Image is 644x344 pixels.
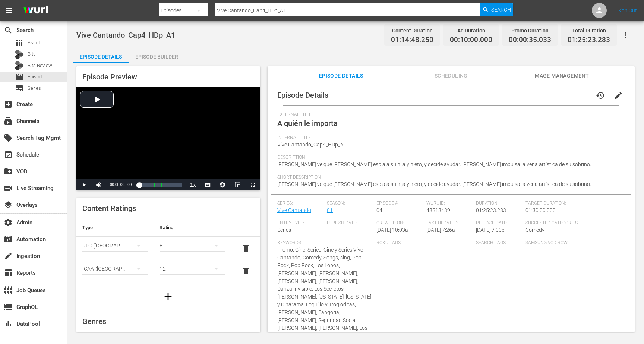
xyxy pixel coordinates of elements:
[568,36,610,44] span: 01:25:23.283
[376,201,422,206] span: Episode #:
[423,71,479,81] span: Scheduling
[110,183,132,187] span: 00:00:00.000
[129,48,184,66] div: Episode Builder
[509,25,551,36] div: Promo Duration
[28,50,36,58] span: Bits
[313,71,369,81] span: Episode Details
[277,174,621,180] span: Short Description
[76,87,260,190] div: Video Player
[391,36,433,44] span: 01:14:48.250
[4,100,13,109] span: Create
[139,183,181,187] div: Progress Bar
[525,227,544,233] span: Comedy
[76,179,91,190] button: Play
[525,201,621,206] span: Target Duration:
[28,62,52,69] span: Bits Review
[230,179,245,190] button: Picture-in-Picture
[376,247,381,253] span: ---
[4,235,13,244] span: Automation
[237,239,255,257] button: delete
[568,25,610,36] div: Total Duration
[525,207,556,213] span: 01:30:00.000
[277,181,591,187] span: [PERSON_NAME] ve que [PERSON_NAME] espía a su hija y nieto, y decide ayudar. [PERSON_NAME] impuls...
[154,219,231,237] th: Rating
[76,31,175,40] span: Vive Cantando_Cap4_HDp_A1
[186,179,201,190] button: Playback Rate
[18,2,54,19] img: ans4CAIJ8jUAAAAAAAAAAAAAAAAAAAAAAAAgQb4GAAAAAAAAAAAAAAAAAAAAAAAAJMjXAAAAAAAAAAAAAAAAAAAAAAAAgAT5G...
[15,38,24,47] span: Asset
[4,218,13,227] span: Admin
[525,247,530,253] span: ---
[327,201,373,206] span: Season:
[277,207,311,213] a: Vive Cantando
[82,72,137,81] span: Episode Preview
[4,319,13,328] span: DataPool
[327,227,331,233] span: ---
[450,25,492,36] div: Ad Duration
[476,227,505,233] span: [DATE] 7:00p
[28,85,41,92] span: Series
[160,258,225,279] div: 12
[82,204,136,213] span: Content Ratings
[82,317,106,326] span: Genres
[277,155,621,161] span: Description
[476,220,522,226] span: Release Date:
[491,3,511,16] span: Search
[426,227,455,233] span: [DATE] 7:26a
[591,86,609,104] button: history
[82,258,148,279] div: ICAA ([GEOGRAPHIC_DATA])
[4,167,13,176] span: VOD
[28,39,40,47] span: Asset
[277,161,591,167] span: [PERSON_NAME] ve que [PERSON_NAME] espía a su hija y nieto, y decide ayudar. [PERSON_NAME] impuls...
[82,235,148,256] div: RTC ([GEOGRAPHIC_DATA])
[596,91,605,100] span: history
[426,201,472,206] span: Wurl ID:
[376,227,408,233] span: [DATE] 10:03a
[73,48,129,63] button: Episode Details
[277,220,323,226] span: Entry Type:
[15,50,24,59] div: Bits
[277,91,328,100] span: Episode Details
[4,286,13,295] span: Job Queues
[618,7,637,13] a: Sign Out
[76,219,154,237] th: Type
[509,36,551,44] span: 00:00:35.033
[160,235,225,256] div: B
[76,219,260,283] table: simple table
[129,48,184,63] button: Episode Builder
[614,91,623,100] span: edit
[15,84,24,93] span: Series
[476,240,522,246] span: Search Tags:
[277,201,323,206] span: Series:
[533,71,589,81] span: Image Management
[15,61,24,70] div: Bits Review
[215,179,230,190] button: Jump To Time
[4,117,13,126] span: Channels
[4,26,13,35] span: Search
[450,36,492,44] span: 00:10:00.000
[327,207,333,213] a: 01
[277,240,373,246] span: Keywords:
[391,25,433,36] div: Content Duration
[525,220,621,226] span: Suggested Categories:
[245,179,260,190] button: Fullscreen
[277,135,621,141] span: Internal Title
[4,6,13,15] span: menu
[201,179,215,190] button: Captions
[241,266,250,275] span: delete
[277,119,338,128] span: A quién le importa
[277,227,291,233] span: Series
[376,240,472,246] span: Roku Tags:
[15,73,24,82] span: Episode
[480,3,513,16] button: Search
[4,184,13,193] span: Live Streaming
[28,73,44,81] span: Episode
[476,207,506,213] span: 01:25:23.283
[4,201,13,209] span: Overlays
[237,262,255,280] button: delete
[376,207,382,213] span: 04
[476,201,522,206] span: Duration:
[525,240,571,246] span: Samsung VOD Row:
[426,207,450,213] span: 48513439
[4,150,13,159] span: Schedule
